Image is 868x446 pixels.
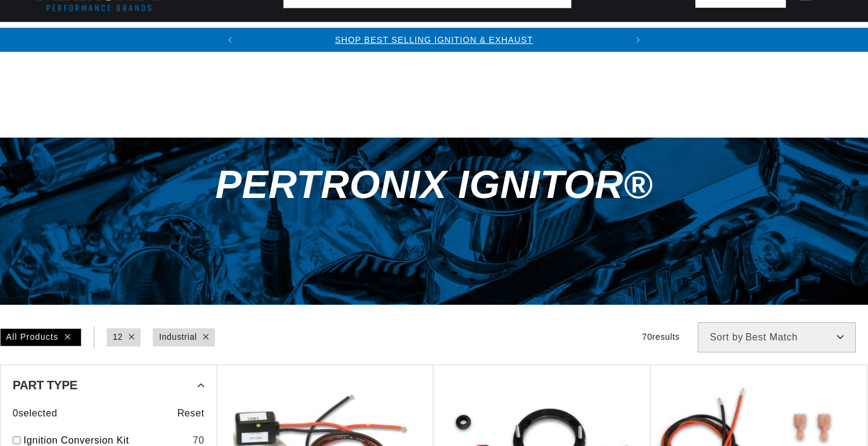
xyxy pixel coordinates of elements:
div: Announcement [242,33,626,46]
summary: Spark Plug Wires [713,22,828,51]
span: Sort by [710,333,743,342]
a: 12 [113,330,123,343]
span: PerTronix Ignitor® [215,162,653,206]
a: Industrial [159,330,197,343]
span: Part Type [13,379,77,391]
span: 70 results [642,332,680,342]
summary: Headers, Exhausts & Components [294,22,503,51]
summary: Engine Swaps [503,22,595,51]
select: Sort by [698,322,856,352]
span: 0 selected [13,406,57,421]
summary: Coils & Distributors [161,22,294,51]
button: Translation missing: en.sections.announcements.next_announcement [626,28,650,52]
div: 1 of 2 [242,33,626,46]
summary: Ignition Conversions [30,22,161,51]
span: Reset [177,406,205,421]
a: SHOP BEST SELLING IGNITION & EXHAUST [335,35,533,45]
button: Translation missing: en.sections.announcements.previous_announcement [218,28,242,52]
summary: Battery Products [595,22,713,51]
